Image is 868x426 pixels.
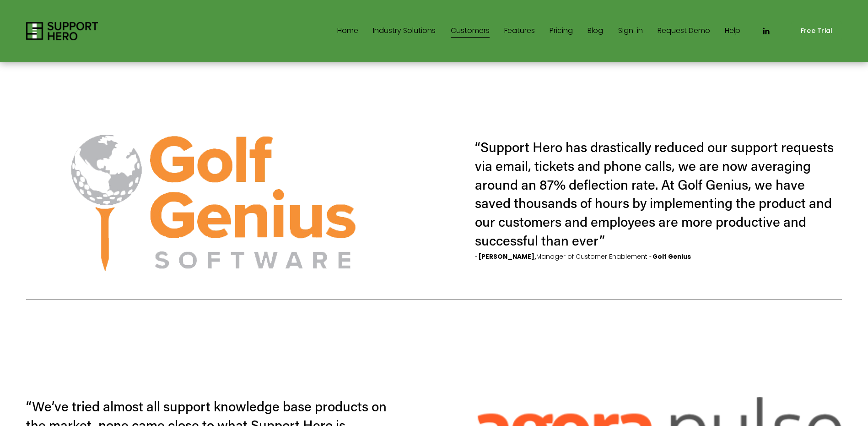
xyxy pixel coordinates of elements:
[652,252,691,261] strong: Golf Genius
[550,24,573,38] a: Pricing
[725,24,740,38] a: Help
[26,22,98,40] img: Support Hero
[337,24,358,38] a: Home
[791,21,842,42] a: Free Trial
[373,24,436,38] span: Industry Solutions
[618,24,643,38] a: Sign-in
[504,24,535,38] a: Features
[588,24,603,38] a: Blog
[451,24,490,38] a: Customers
[475,138,837,249] h4: “Support Hero has drastically reduced our support requests via email, tickets and phone calls, we...
[478,252,536,261] strong: [PERSON_NAME],
[761,27,771,36] a: LinkedIn
[373,24,436,38] a: folder dropdown
[475,252,691,261] p: - Manager of Customer Enablement -
[658,24,710,38] a: Request Demo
